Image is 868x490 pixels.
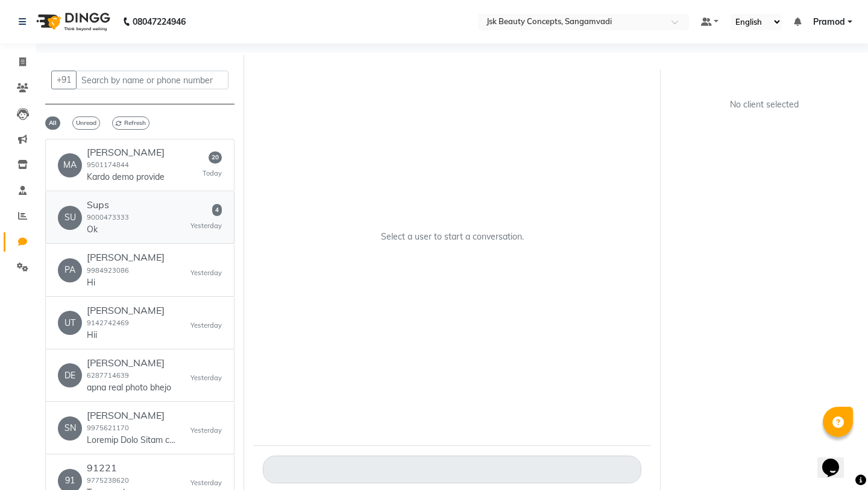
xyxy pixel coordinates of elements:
button: +91 [51,71,77,89]
p: Ok [87,223,129,236]
small: 9000473333 [87,213,129,221]
iframe: chat widget [817,442,856,478]
span: Unread [72,116,100,130]
h6: [PERSON_NAME] [87,252,165,263]
div: UT [58,311,82,335]
h6: 91221 [87,462,134,474]
h6: [PERSON_NAME] [87,305,165,316]
p: Hi [87,276,165,289]
h6: [PERSON_NAME] [87,410,177,421]
p: Hii [87,329,165,342]
small: Today [203,168,222,179]
small: Yesterday [190,221,222,231]
small: Yesterday [190,373,222,383]
span: Pramod [813,16,845,28]
p: Loremip Dolo Sitam cons Adi Elitsed - Doeius Temporin Utlaboreetd Magnaa Enimadmi Veniamquisn Exe... [87,434,177,447]
input: Search by name or phone number [76,71,228,89]
small: Yesterday [190,425,222,436]
span: All [45,116,60,130]
small: 6287714639 [87,371,129,380]
small: 9984923086 [87,266,129,275]
span: 4 [212,204,222,216]
small: Yesterday [190,320,222,331]
p: Select a user to start a conversation. [381,231,524,243]
h6: Sups [87,199,129,211]
small: Yesterday [190,268,222,278]
div: MA [58,153,82,177]
small: 9142742469 [87,319,129,327]
div: SN [58,416,82,441]
span: Refresh [112,116,149,130]
h6: [PERSON_NAME] [87,147,165,158]
small: 9975621170 [87,424,129,432]
small: Yesterday [190,478,222,488]
img: logo [31,5,113,39]
small: 9775238620 [87,476,129,485]
b: 08047224946 [133,5,186,39]
div: No client selected [699,98,830,111]
div: DE [58,363,82,387]
p: apna real photo bhejo [87,381,171,394]
small: 9501174844 [87,161,129,169]
p: Kardo demo provide [87,171,165,183]
div: SU [58,206,82,230]
h6: [PERSON_NAME] [87,357,171,369]
div: PA [58,258,82,282]
span: 20 [209,151,222,164]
